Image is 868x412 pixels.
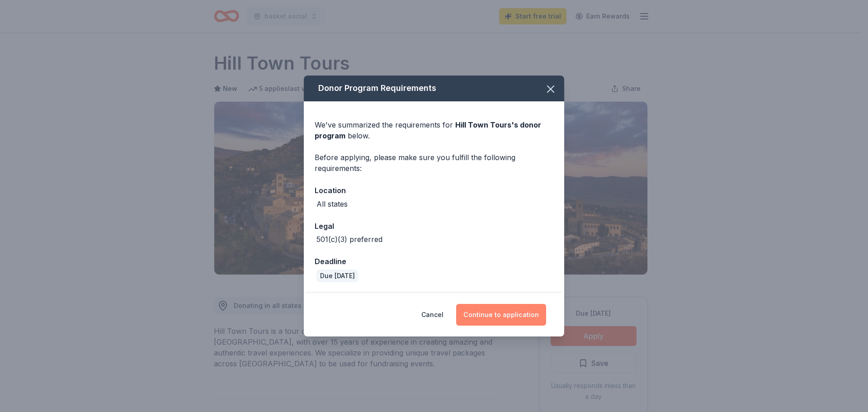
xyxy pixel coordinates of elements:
[456,304,546,326] button: Continue to application
[316,234,382,245] div: 501(c)(3) preferred
[315,152,553,174] div: Before applying, please make sure you fulfill the following requirements:
[315,256,553,267] div: Deadline
[316,270,359,282] div: Due [DATE]
[315,119,553,141] div: We've summarized the requirements for below.
[421,304,443,326] button: Cancel
[316,199,348,209] div: All states
[315,185,553,196] div: Location
[315,220,553,232] div: Legal
[304,76,564,101] div: Donor Program Requirements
